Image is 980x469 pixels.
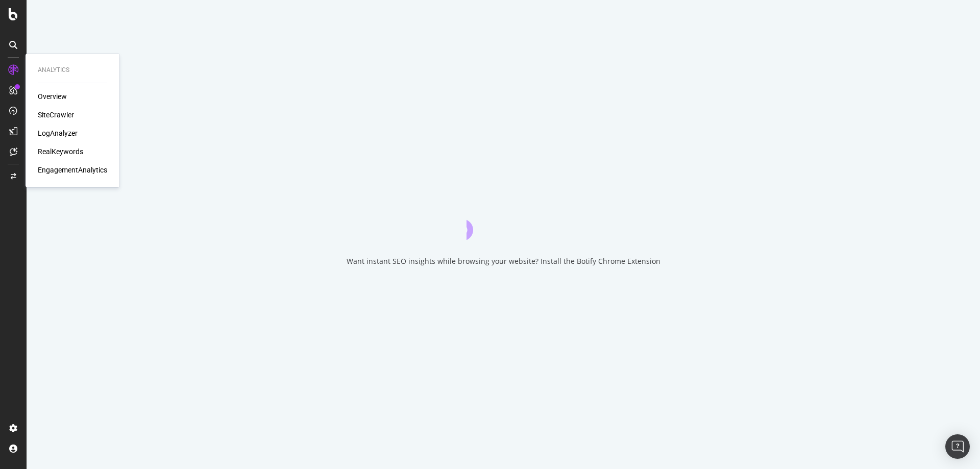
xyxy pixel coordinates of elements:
a: RealKeywords [38,146,83,157]
div: Want instant SEO insights while browsing your website? Install the Botify Chrome Extension [347,256,660,266]
div: animation [467,203,540,240]
div: Open Intercom Messenger [945,434,970,459]
a: SiteCrawler [38,110,74,120]
a: Overview [38,91,67,102]
a: EngagementAnalytics [38,165,107,175]
div: Analytics [38,66,107,75]
a: LogAnalyzer [38,128,78,138]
